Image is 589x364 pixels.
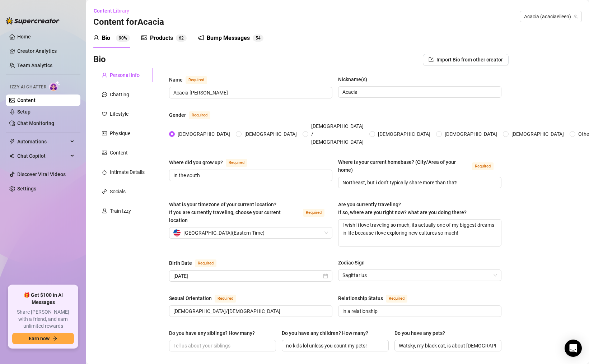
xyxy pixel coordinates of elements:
[176,34,187,42] sup: 62
[338,294,383,302] div: Relationship Status
[17,45,75,57] a: Creator Analytics
[342,88,496,96] input: Nickname(s)
[258,36,261,41] span: 4
[93,17,164,28] h3: Content for Acacia
[150,34,173,42] div: Products
[9,139,15,144] span: thunderbolt
[242,130,300,138] span: [DEMOGRAPHIC_DATA]
[173,229,181,236] img: us
[286,342,383,350] input: Do you have any children? How many?
[110,110,128,118] div: Lifestyle
[110,188,126,195] div: Socials
[574,14,578,19] span: team
[169,158,255,167] label: Where did you grow up?
[169,76,183,84] div: Name
[226,159,247,167] span: Required
[253,34,263,42] sup: 54
[169,259,192,267] div: Birth Date
[29,336,50,341] span: Earn now
[442,130,500,138] span: [DEMOGRAPHIC_DATA]
[102,92,107,97] span: message
[102,34,110,42] div: Bio
[169,294,244,303] label: Sexual Orientation
[17,63,52,68] a: Team Analytics
[394,329,445,337] div: Do you have any pets?
[399,342,496,350] input: Do you have any pets?
[423,54,509,65] button: Import Bio from other creator
[303,209,324,217] span: Required
[102,73,107,78] span: user
[173,272,322,280] input: Birth Date
[308,122,366,146] span: [DEMOGRAPHIC_DATA] / [DEMOGRAPHIC_DATA]
[173,171,327,179] input: Where did you grow up?
[386,295,407,303] span: Required
[102,131,107,136] span: idcard
[342,307,496,315] input: Relationship Status
[17,109,31,115] a: Setup
[110,207,131,215] div: Train Izzy
[342,179,496,186] input: Where is your current homebase? (City/Area of your home)
[102,208,107,213] span: experiment
[282,329,373,337] label: Do you have any children? How many?
[338,294,415,303] label: Relationship Status
[338,75,367,83] div: Nickname(s)
[375,130,433,138] span: [DEMOGRAPHIC_DATA]
[173,342,270,350] input: Do you have any siblings? How many?
[338,202,467,215] span: Are you currently traveling? If so, where are you right now? what are you doing there?
[173,89,327,97] input: Name
[198,35,204,41] span: notification
[169,111,186,119] div: Gender
[169,259,224,267] label: Birth Date
[102,111,107,116] span: heart
[12,333,74,344] button: Earn nowarrow-right
[6,17,60,24] img: logo-BBDzfeDw.svg
[102,189,107,194] span: link
[93,35,99,41] span: user
[181,36,184,41] span: 2
[17,136,68,147] span: Automations
[110,168,145,176] div: Intimate Details
[9,153,14,158] img: Chat Copilot
[436,57,503,63] span: Import Bio from other creator
[17,150,68,162] span: Chat Copilot
[110,91,129,98] div: Chatting
[195,259,216,267] span: Required
[169,329,255,337] div: Do you have any siblings? How many?
[472,162,494,170] span: Required
[429,57,434,62] span: import
[17,186,36,192] a: Settings
[116,34,130,42] sup: 90%
[338,220,501,246] textarea: I wish! i love traveling so much, its actually one of my biggest dreams in life because i love ex...
[169,202,281,223] span: What is your timezone of your current location? If you are currently traveling, choose your curre...
[141,35,147,41] span: picture
[49,81,60,91] img: AI Chatter
[102,170,107,175] span: fire
[282,329,368,337] div: Do you have any children? How many?
[338,158,469,174] div: Where is your current homebase? (City/Area of your home)
[169,158,223,166] div: Where did you grow up?
[183,227,265,238] span: [GEOGRAPHIC_DATA] ( Eastern Time )
[17,34,31,40] a: Home
[509,130,567,138] span: [DEMOGRAPHIC_DATA]
[169,329,260,337] label: Do you have any siblings? How many?
[12,292,74,306] span: 🎁 Get $100 in AI Messages
[110,71,140,79] div: Personal Info
[93,54,106,65] h3: Bio
[169,111,218,119] label: Gender
[342,270,497,281] span: Sagittarius
[175,130,233,138] span: [DEMOGRAPHIC_DATA]
[169,75,215,84] label: Name
[17,120,54,126] a: Chat Monitoring
[207,34,250,42] div: Bump Messages
[338,158,501,174] label: Where is your current homebase? (City/Area of your home)
[110,149,128,157] div: Content
[12,309,74,330] span: Share [PERSON_NAME] with a friend, and earn unlimited rewards
[394,329,450,337] label: Do you have any pets?
[179,36,181,41] span: 6
[338,259,365,267] div: Zodiac Sign
[10,84,46,91] span: Izzy AI Chatter
[173,307,327,315] input: Sexual Orientation
[94,8,129,14] span: Content Library
[524,11,578,22] span: Acacia (acaciaeileen)
[110,129,130,137] div: Physique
